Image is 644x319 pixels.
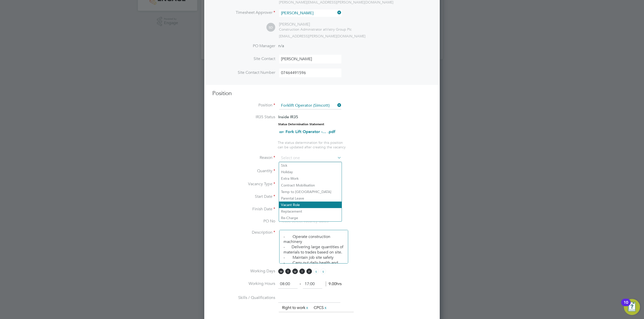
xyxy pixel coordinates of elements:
[212,155,275,160] label: Reason
[266,23,275,32] span: SD
[303,280,322,289] input: 17:00
[212,56,275,61] label: Site Contact
[280,304,311,311] li: Right to work
[212,269,275,274] label: Working Days
[320,269,326,274] span: S
[279,215,342,221] li: Re-Charge
[313,269,319,274] span: S
[279,219,329,224] span: Please select vacancy dates
[278,269,284,274] span: M
[299,281,302,286] span: ‐
[305,304,309,311] a: x
[279,22,352,27] div: [PERSON_NAME]
[279,195,342,202] li: Parental Leave
[212,70,275,75] label: Site Contact Number
[212,114,275,120] label: IR35 Status
[306,269,312,274] span: F
[212,43,275,49] label: PO Manager
[279,169,342,175] li: Holiday
[279,202,342,208] li: Vacant Role
[212,281,275,286] label: Working Hours
[279,27,326,32] span: Construction Administrator at
[278,280,298,289] input: 08:00
[292,269,298,274] span: W
[285,269,291,274] span: T
[286,129,335,134] a: Fork Lift Operator -... .pdf
[279,154,341,162] input: Select one
[312,304,329,311] li: CPCS
[212,168,275,174] label: Quantity
[279,208,342,215] li: Replacement
[212,10,275,15] label: Timesheet Approver
[278,140,346,149] span: The status determination for this position can be updated after creating the vacancy
[279,162,342,169] li: Sick
[279,102,341,109] input: Search for...
[212,230,275,235] label: Description
[324,304,327,311] a: x
[624,302,628,309] div: 10
[212,219,275,224] label: PO No
[212,194,275,199] label: Start Date
[299,269,305,274] span: T
[278,114,298,119] span: Inside IR35
[212,295,275,300] label: Skills / Qualifications
[279,34,366,38] span: [EMAIL_ADDRESS][PERSON_NAME][DOMAIN_NAME]
[279,175,342,182] li: Extra Work
[278,43,284,48] span: n/a
[624,299,640,315] button: Open Resource Center, 10 new notifications
[279,182,342,188] li: Contract Mobilisation
[212,207,275,212] label: Finish Date
[212,103,275,108] label: Position
[279,27,352,32] div: Vistry Group Plc
[279,188,342,195] li: Temp to [GEOGRAPHIC_DATA]
[212,181,275,187] label: Vacancy Type
[212,90,432,97] h3: Position
[326,281,342,286] span: 9.00hrs
[279,10,341,17] input: Search for...
[278,122,324,126] strong: Status Determination Statement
